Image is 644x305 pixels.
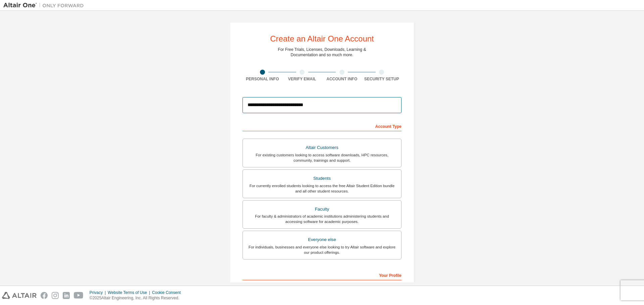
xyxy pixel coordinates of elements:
[243,76,282,82] div: Personal Info
[247,244,397,255] div: For individuals, businesses and everyone else looking to try Altair software and explore our prod...
[247,205,397,214] div: Faculty
[3,2,87,9] img: Altair One
[247,143,397,152] div: Altair Customers
[247,174,397,183] div: Students
[63,292,70,299] img: linkedin.svg
[243,270,401,280] div: Your Profile
[2,292,37,299] img: altair_logo.svg
[247,152,397,163] div: For existing customers looking to access software downloads, HPC resources, community, trainings ...
[270,35,374,43] div: Create an Altair One Account
[247,183,397,194] div: For currently enrolled students looking to access the free Altair Student Edition bundle and all ...
[108,290,152,295] div: Website Terms of Use
[41,292,48,299] img: facebook.svg
[247,214,397,224] div: For faculty & administrators of academic institutions administering students and accessing softwa...
[90,290,108,295] div: Privacy
[247,235,397,244] div: Everyone else
[74,292,84,299] img: youtube.svg
[52,292,59,299] img: instagram.svg
[278,47,366,58] div: For Free Trials, Licenses, Downloads, Learning & Documentation and so much more.
[152,290,184,295] div: Cookie Consent
[243,121,401,131] div: Account Type
[362,76,402,82] div: Security Setup
[282,76,322,82] div: Verify Email
[322,76,362,82] div: Account Info
[90,295,185,301] p: © 2025 Altair Engineering, Inc. All Rights Reserved.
